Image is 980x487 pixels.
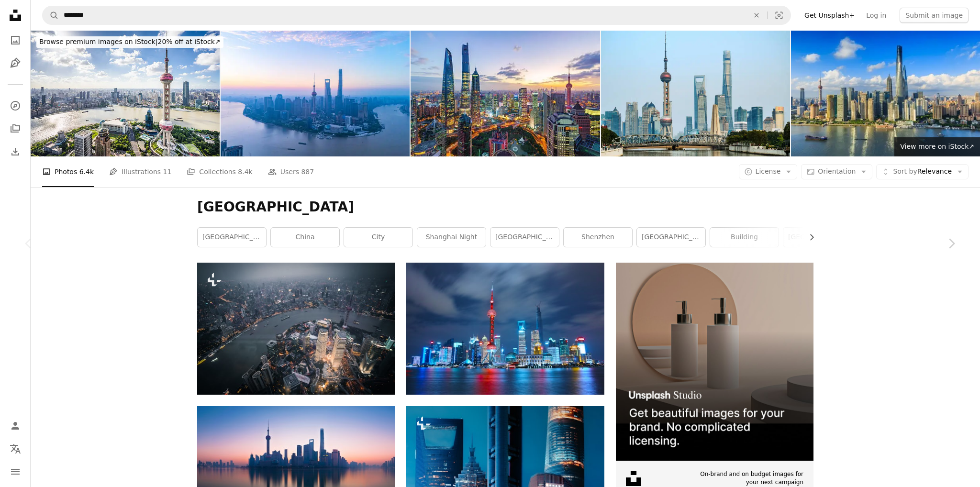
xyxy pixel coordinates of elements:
span: Browse premium images on iStock | [39,38,157,45]
img: Shanghai Skyline Sunset [411,31,600,156]
img: an aerial view of a city at night [197,263,395,394]
button: Submit an image [900,8,969,23]
a: shenzhen [564,228,632,247]
a: Users 887 [268,156,314,187]
span: 887 [301,166,314,177]
a: Collections 8.4k [187,156,252,187]
a: shanghai night [417,228,486,247]
button: Search Unsplash [43,6,59,24]
button: Orientation [801,164,872,179]
img: file-1631678316303-ed18b8b5cb9cimage [626,471,641,486]
a: Download History [6,142,25,161]
a: Get Unsplash+ [799,8,860,23]
a: building [710,228,779,247]
a: [GEOGRAPHIC_DATA] [637,228,705,247]
a: city [344,228,412,247]
img: Shanghai Skyline [31,31,220,156]
a: [GEOGRAPHIC_DATA] [198,228,266,247]
span: 20% off at iStock ↗ [39,38,221,45]
button: Clear [746,6,767,24]
a: an aerial view of a city at night [197,324,395,333]
a: Explore [6,96,25,115]
a: [GEOGRAPHIC_DATA] [490,228,559,247]
h1: [GEOGRAPHIC_DATA] [197,199,813,216]
button: scroll list to the right [803,228,813,247]
img: architectural photograph of lighted city sky [406,263,604,394]
span: 8.4k [238,166,252,177]
a: Photos [6,31,25,50]
a: Log in / Sign up [6,416,25,435]
img: file-1715714113747-b8b0561c490eimage [616,263,813,460]
a: Illustrations [6,54,25,73]
a: Illustrations 11 [109,156,171,187]
img: Modern Shanghai Skyline with Iconic Oriental Pearl Tower [601,31,790,156]
a: Log in [860,8,892,23]
span: License [756,167,781,175]
a: Next [923,198,980,289]
button: License [739,164,798,179]
a: Browse premium images on iStock|20% off at iStock↗ [31,31,229,54]
a: Collections [6,119,25,138]
button: Sort byRelevance [876,164,969,179]
span: Orientation [818,167,856,175]
span: View more on iStock ↗ [900,143,974,150]
span: 11 [163,166,172,177]
img: Aerial view of shanghai skyline at sunrise [221,31,410,156]
span: Sort by [893,167,917,175]
a: black and blue wooden table [197,458,395,467]
button: Language [6,439,25,458]
img: Huangpu River By Cityscape [791,31,980,156]
a: architectural photograph of lighted city sky [406,324,604,333]
span: Relevance [893,167,952,177]
button: Menu [6,462,25,481]
form: Find visuals sitewide [42,6,791,25]
button: Visual search [768,6,791,24]
a: china [271,228,339,247]
span: On-brand and on budget images for your next campaign [695,470,803,487]
a: [GEOGRAPHIC_DATA] [783,228,852,247]
a: View more on iStock↗ [894,137,980,156]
